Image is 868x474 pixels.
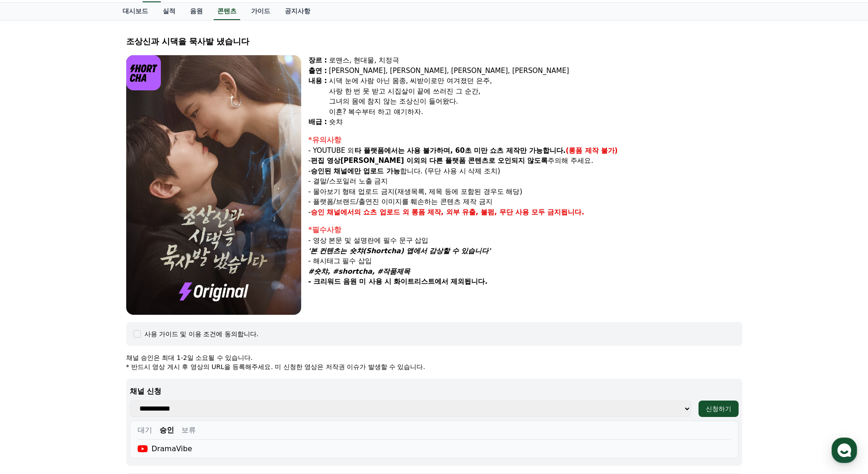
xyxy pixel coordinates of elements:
div: 그녀의 몸에 참지 않는 조상신이 들어왔다. [329,96,742,107]
div: 장르 : [308,55,327,66]
strong: - 크리워드 음원 미 사용 시 화이트리스트에서 제외됩니다. [308,277,488,286]
em: #숏챠, #shortcha, #작품제목 [308,267,411,276]
span: 설정 [141,303,152,310]
strong: 편집 영상[PERSON_NAME] 이외의 [311,156,427,165]
strong: (롱폼 제작 불가) [566,146,618,155]
a: 공지사항 [277,3,318,20]
div: 시댁 눈에 사람 아닌 몸종, 씨받이로만 여겨졌던 은주, [329,76,742,86]
p: 채널 승인은 최대 1-2일 소요될 수 있습니다. [126,353,742,362]
button: 대기 [138,425,152,436]
button: 보류 [181,425,196,436]
a: 대화 [60,289,118,312]
div: *유의사항 [308,135,742,146]
a: 설정 [118,289,175,312]
div: 내용 : [308,76,327,117]
button: 신청하기 [699,401,739,417]
p: 채널 신청 [130,386,739,397]
div: DramaVibe [138,443,192,454]
p: - 플랫폼/브랜드/출연진 이미지를 훼손하는 콘텐츠 제작 금지 [308,197,742,207]
p: - 합니다. (무단 사용 시 삭제 조치) [308,166,742,177]
p: - [308,207,742,218]
p: - 결말/스포일러 노출 금지 [308,176,742,187]
strong: 다른 플랫폼 콘텐츠로 오인되지 않도록 [429,156,548,165]
a: 실적 [155,3,183,20]
span: 대화 [83,303,94,311]
a: 홈 [3,289,60,312]
div: 사랑 한 번 못 받고 시집살이 끝에 쓰러진 그 순간, [329,86,742,97]
a: 콘텐츠 [214,3,240,20]
div: 이혼? 복수부터 하고 얘기하자. [329,107,742,117]
img: logo [126,55,161,90]
strong: 승인된 채널에만 업로드 가능 [311,167,400,175]
p: - 몰아보기 형태 업로드 금지(재생목록, 제목 등에 포함된 경우도 해당) [308,187,742,197]
p: * 반드시 영상 게시 후 영상의 URL을 등록해주세요. 미 신청한 영상은 저작권 이슈가 발생할 수 있습니다. [126,362,742,371]
p: - 해시태그 필수 삽입 [308,256,742,266]
div: *필수사항 [308,224,742,235]
img: video [126,55,301,315]
div: 로맨스, 현대물, 치정극 [329,55,742,66]
em: '본 컨텐츠는 숏챠(Shortcha) 앱에서 감상할 수 있습니다' [308,247,491,255]
div: [PERSON_NAME], [PERSON_NAME], [PERSON_NAME], [PERSON_NAME] [329,66,742,76]
div: 배급 : [308,117,327,127]
p: - 주의해 주세요. [308,156,742,166]
div: 숏챠 [329,117,742,127]
div: 조상신과 시댁을 묵사발 냈습니다 [126,35,742,48]
strong: 승인 채널에서의 쇼츠 업로드 외 [311,208,409,216]
div: 출연 : [308,66,327,76]
strong: 타 플랫폼에서는 사용 불가하며, 60초 미만 쇼츠 제작만 가능합니다. [354,146,566,155]
span: 홈 [29,303,34,310]
a: 가이드 [244,3,277,20]
button: 승인 [159,425,174,436]
a: 음원 [183,3,210,20]
p: - YOUTUBE 외 [308,146,742,156]
div: 신청하기 [706,404,731,413]
a: 대시보드 [115,3,155,20]
strong: 롱폼 제작, 외부 유출, 불펌, 무단 사용 모두 금지됩니다. [411,208,585,216]
div: 사용 가이드 및 이용 조건에 동의합니다. [144,329,259,339]
p: - 영상 본문 및 설명란에 필수 문구 삽입 [308,235,742,246]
